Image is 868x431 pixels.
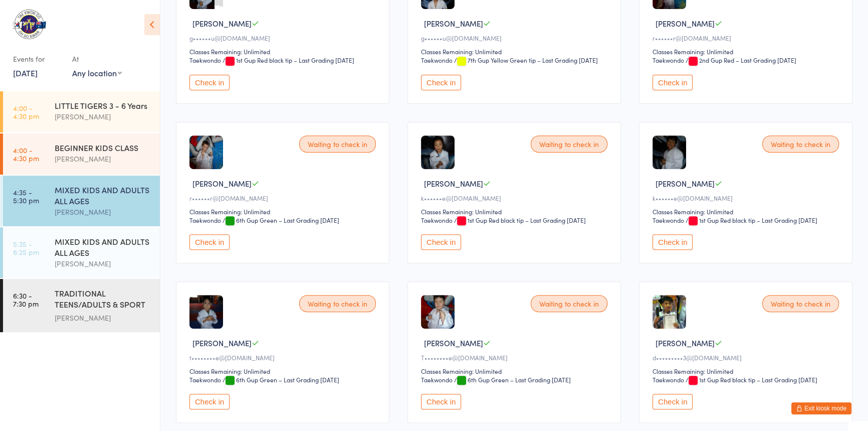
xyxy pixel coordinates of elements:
div: Classes Remaining: Unlimited [421,207,610,216]
button: Check in [189,234,230,250]
div: Taekwondo [653,375,684,384]
img: image1635327221.png [653,135,686,169]
img: Taekwondo Oh Do Kwan Port Kennedy [10,8,48,41]
button: Check in [421,75,461,90]
div: [PERSON_NAME] [55,153,151,165]
time: 4:00 - 4:30 pm [13,104,39,120]
span: / 6th Gup Green – Last Grading [DATE] [223,216,339,224]
div: MIXED KIDS AND ADULTS ALL AGES [55,236,151,258]
div: Taekwondo [421,216,453,224]
div: Taekwondo [189,375,221,384]
span: / 2nd Gup Red – Last Grading [DATE] [686,56,796,64]
img: image1658309787.png [421,295,455,329]
span: / 6th Gup Green – Last Grading [DATE] [223,375,339,384]
a: 4:00 -4:30 pmBEGINNER KIDS CLASS[PERSON_NAME] [3,133,160,175]
div: Classes Remaining: Unlimited [653,207,842,216]
div: Waiting to check in [762,295,839,312]
div: Classes Remaining: Unlimited [653,367,842,375]
div: Classes Remaining: Unlimited [189,47,379,56]
span: [PERSON_NAME] [656,178,715,189]
div: k••••••e@[DOMAIN_NAME] [421,194,610,202]
button: Check in [421,234,461,250]
span: / 6th Gup Green – Last Grading [DATE] [454,375,571,384]
div: Waiting to check in [531,135,607,153]
time: 4:00 - 4:30 pm [13,146,39,162]
a: 4:00 -4:30 pmLITTLE TIGERS 3 - 6 Years[PERSON_NAME] [3,91,160,132]
div: At [72,51,122,67]
div: LITTLE TIGERS 3 - 6 Years [55,100,151,111]
div: Taekwondo [653,216,684,224]
div: Waiting to check in [299,135,376,153]
div: Waiting to check in [762,135,839,153]
div: Waiting to check in [299,295,376,312]
span: / 1st Gup Red black tip – Last Grading [DATE] [454,216,586,224]
span: [PERSON_NAME] [192,178,252,189]
div: [PERSON_NAME] [55,111,151,122]
span: [PERSON_NAME] [192,338,252,348]
div: r••••••r@[DOMAIN_NAME] [653,34,842,42]
div: TRADITIONAL TEENS/ADULTS & SPORT TRAINING [55,288,151,312]
div: [PERSON_NAME] [55,312,151,324]
button: Check in [189,75,230,90]
div: g••••••u@[DOMAIN_NAME] [189,34,379,42]
div: Waiting to check in [531,295,607,312]
div: MIXED KIDS AND ADULTS ALL AGES [55,184,151,206]
button: Check in [189,394,230,409]
button: Check in [653,75,693,90]
img: image1675760759.png [189,135,223,169]
button: Check in [653,394,693,409]
a: 6:30 -7:30 pmTRADITIONAL TEENS/ADULTS & SPORT TRAINING[PERSON_NAME] [3,279,160,332]
button: Exit kiosk mode [791,402,851,414]
div: [PERSON_NAME] [55,206,151,218]
div: Classes Remaining: Unlimited [421,367,610,375]
div: Classes Remaining: Unlimited [421,47,610,56]
span: / 1st Gup Red black tip – Last Grading [DATE] [686,375,817,384]
span: [PERSON_NAME] [656,18,715,29]
div: T••••••••e@[DOMAIN_NAME] [421,353,610,362]
time: 5:35 - 6:25 pm [13,240,39,256]
div: Classes Remaining: Unlimited [189,367,379,375]
time: 4:35 - 5:30 pm [13,188,39,204]
div: Events for [13,51,62,67]
div: Classes Remaining: Unlimited [653,47,842,56]
img: image1665044171.png [189,295,223,329]
a: 5:35 -6:25 pmMIXED KIDS AND ADULTS ALL AGES[PERSON_NAME] [3,227,160,278]
img: image1679477687.png [653,295,686,329]
div: r••••••r@[DOMAIN_NAME] [189,194,379,202]
span: / 1st Gup Red black tip – Last Grading [DATE] [223,56,354,64]
time: 6:30 - 7:30 pm [13,292,39,308]
span: [PERSON_NAME] [192,18,252,29]
div: Taekwondo [189,56,221,64]
span: / 1st Gup Red black tip – Last Grading [DATE] [686,216,817,224]
button: Check in [421,394,461,409]
div: Taekwondo [189,216,221,224]
span: [PERSON_NAME] [656,338,715,348]
span: [PERSON_NAME] [424,338,483,348]
div: g••••••u@[DOMAIN_NAME] [421,34,610,42]
div: Taekwondo [421,56,453,64]
span: / 7th Gup Yellow Green tip – Last Grading [DATE] [454,56,598,64]
a: 4:35 -5:30 pmMIXED KIDS AND ADULTS ALL AGES[PERSON_NAME] [3,176,160,226]
span: [PERSON_NAME] [424,178,483,189]
button: Check in [653,234,693,250]
div: d•••••••••3@[DOMAIN_NAME] [653,353,842,362]
div: k••••••e@[DOMAIN_NAME] [653,194,842,202]
div: Taekwondo [653,56,684,64]
img: image1635327252.png [421,135,455,169]
div: [PERSON_NAME] [55,258,151,269]
a: [DATE] [13,67,38,78]
div: BEGINNER KIDS CLASS [55,142,151,153]
div: Classes Remaining: Unlimited [189,207,379,216]
div: Any location [72,67,122,78]
span: [PERSON_NAME] [424,18,483,29]
div: Taekwondo [421,375,453,384]
div: t••••••••e@[DOMAIN_NAME] [189,353,379,362]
